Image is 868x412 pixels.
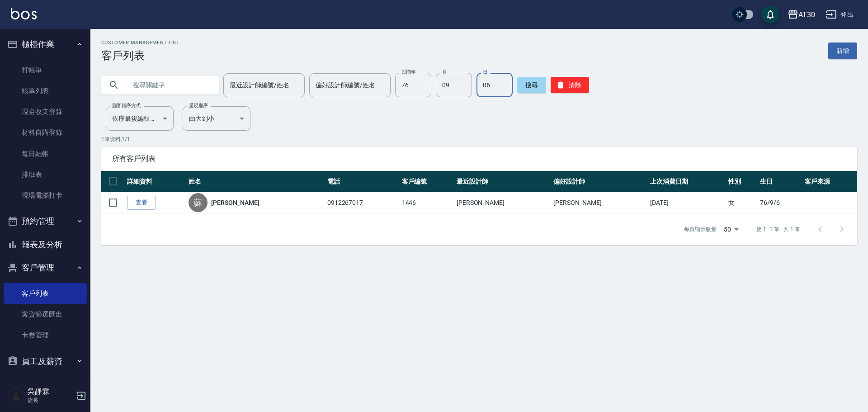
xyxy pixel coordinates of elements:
button: AT30 [784,5,819,24]
label: 呈現順序 [189,102,208,109]
th: 客戶來源 [802,171,857,192]
th: 姓名 [186,171,325,192]
button: 商品管理 [4,373,87,396]
th: 電話 [325,171,400,192]
th: 最近設計師 [454,171,551,192]
td: [PERSON_NAME] [454,192,551,213]
button: save [761,5,779,24]
div: 由大到小 [183,106,250,131]
button: 櫃檯作業 [4,33,87,56]
a: 每日結帳 [4,143,87,164]
span: 所有客戶列表 [112,154,846,163]
label: 民國年 [401,69,415,76]
label: 日 [483,69,487,76]
label: 顧客排序方式 [112,102,141,109]
a: 現場電腦打卡 [4,185,87,206]
h5: 吳靜霖 [28,387,74,396]
h2: Customer Management List [101,40,179,46]
a: 查看 [127,196,156,210]
p: 1 筆資料, 1 / 1 [101,135,857,143]
button: 報表及分析 [4,233,87,256]
a: 卡券管理 [4,325,87,346]
h3: 客戶列表 [101,49,179,62]
a: 新增 [828,43,857,59]
p: 每頁顯示數量 [684,225,717,233]
td: [PERSON_NAME] [551,192,648,213]
label: 月 [442,69,447,76]
button: 客戶管理 [4,256,87,279]
th: 客戶編號 [400,171,454,192]
img: Logo [11,8,37,19]
button: 員工及薪資 [4,350,87,373]
input: 搜尋關鍵字 [127,73,212,97]
th: 詳細資料 [125,171,186,192]
a: [PERSON_NAME] [211,198,259,207]
button: 清除 [551,77,589,93]
button: 搜尋 [517,77,546,93]
div: AT30 [798,9,815,20]
td: [DATE] [648,192,726,213]
a: 打帳單 [4,60,87,81]
a: 客戶列表 [4,283,87,304]
td: 女 [726,192,758,213]
a: 材料自購登錄 [4,122,87,143]
td: 1446 [400,192,454,213]
button: 登出 [822,6,857,23]
p: 第 1–1 筆 共 1 筆 [756,225,800,233]
img: Person [7,387,25,405]
div: 依序最後編輯時間 [106,106,174,131]
td: 0912267017 [325,192,400,213]
p: 店長 [28,396,74,404]
button: 預約管理 [4,209,87,233]
a: 帳單列表 [4,81,87,101]
th: 性別 [726,171,758,192]
a: 現金收支登錄 [4,101,87,122]
div: 蘇 [189,193,208,212]
th: 偏好設計師 [551,171,648,192]
th: 上次消費日期 [648,171,726,192]
th: 生日 [758,171,802,192]
div: 50 [720,217,742,242]
td: 76/9/6 [758,192,802,213]
a: 排班表 [4,164,87,185]
a: 客資篩選匯出 [4,304,87,325]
